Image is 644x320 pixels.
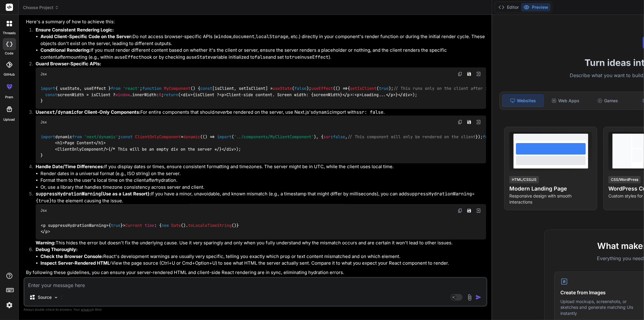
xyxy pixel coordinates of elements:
[4,117,15,122] label: Upload
[183,92,190,97] span: div
[256,34,288,40] code: localStorage
[215,34,232,40] code: window
[476,119,481,125] img: Open in Browser
[40,260,111,266] strong: Inspect Server-Rendered HTML:
[142,86,162,91] span: function
[496,3,521,11] button: Editor
[189,54,210,60] code: useState
[181,92,193,97] span: < >
[311,86,333,91] span: useEffect
[120,134,133,139] span: const
[289,54,300,60] code: true
[36,240,56,246] strong: Warning:
[111,223,120,228] span: true
[26,269,486,276] p: By following these guidelines, you can ensure your server-rendered HTML and client-side React ren...
[36,191,151,197] strong: (Use as a Last Resort):
[403,92,410,97] span: div
[40,208,47,213] span: Jsx
[465,70,473,78] button: Save file
[38,294,52,300] p: Source
[45,92,57,97] span: const
[4,300,14,310] img: settings
[84,134,118,139] span: 'next/dynamic'
[40,34,133,39] strong: Avoid Client-Specific Code on the Server:
[40,120,47,125] span: Jsx
[561,299,641,316] p: Upload mockups, screenshots, or sketches and generate matching UIs instantly
[117,54,141,60] code: useEffect
[40,260,486,267] li: View the page source (Ctrl+U or Cmd+Option+U) to see what HTML the server actually sent. Compare ...
[356,109,383,115] code: ssr: false
[40,134,558,152] span: Page Content {/* This will be an empty div on the server */}
[458,72,463,77] img: copy
[348,134,476,139] span: // This component will only be rendered on the client
[313,109,332,115] code: dynamic
[233,34,255,40] code: document
[40,47,91,53] strong: Conditional Rendering:
[3,31,16,36] label: threads
[4,72,15,77] label: GitHub
[476,208,481,214] img: Open in Browser
[72,134,82,139] span: from
[183,134,200,139] span: dynamic
[159,92,161,97] span: 0
[40,47,486,60] li: If you must render different content based on whether it's the client or server, ensure the serve...
[36,191,475,204] code: suppressHydrationWarning={true}
[509,184,592,193] h4: Modern Landing Page
[458,120,463,125] img: copy
[465,207,473,215] button: Save file
[214,109,227,115] em: never
[219,92,226,97] span: < >
[273,86,292,91] span: useState
[545,94,586,107] div: Web Apps
[466,294,473,301] img: attachment
[255,54,268,60] code: false
[335,86,348,91] span: () =>
[391,92,393,97] span: p
[145,223,154,228] span: time
[226,146,234,152] span: div
[40,253,486,260] li: React's development warnings are usually very specific, telling you exactly which prop or text co...
[98,140,103,146] span: h1
[502,94,544,107] div: Websites
[36,191,101,197] code: suppressHydrationWarning
[36,27,114,33] strong: Ensure Consistent Rendering Logic:
[458,208,463,213] img: copy
[57,146,103,152] span: ClientOnlyComponent
[36,247,78,252] strong: Debug Thoroughly:
[44,109,77,115] code: next/dynamic
[40,134,558,158] code: dynamic ; = ( ( ), { : , }); ( ) { ( ); }
[222,146,236,152] span: </ >
[398,92,412,97] span: </ >
[57,140,62,146] span: h1
[181,92,412,97] span: {isClient ? Client-side content. Screen width: {screenWidth} : Loading... }
[41,134,55,139] span: import
[146,177,156,183] em: after
[40,184,486,191] li: Or, use a library that handles timezone consistency across server and client.
[94,140,106,146] span: </ >
[476,294,482,300] img: icon
[188,223,232,228] span: toLocaleTimeString
[162,223,169,228] span: new
[5,95,13,100] label: prem
[125,223,142,228] span: Current
[476,71,481,77] img: Open in Browser
[132,92,156,97] span: innerWidth
[26,18,486,25] p: Here's a summary of how to achieve this:
[36,109,486,116] p: For entire components that should be rendered on the server, use Next.js's import with .
[386,92,396,97] span: </ >
[234,134,314,139] span: '../components/MyClientComponent'
[36,163,486,170] p: If you display dates or times, ensure consistent formatting and timezones. The server might be in...
[40,222,239,235] code: <p suppressHydrationWarning={ }> : { (). ()} </p>
[509,193,592,205] p: Responsive design with smooth interactions
[40,33,486,47] li: Do not access browser-specific APIs ( , , , etc.) directly in your component's render function or...
[23,5,59,11] span: Choose Project
[36,109,140,115] strong: Use for Client-Only Components:
[294,86,306,91] span: false
[354,92,362,97] span: < >
[40,177,486,184] li: Format them to the user's local time on the client hydration.
[171,223,181,228] span: Date
[333,134,345,139] span: false
[36,191,486,204] p: If you have a minor, unavoidable, and known mismatch (e.g., a timestamp that might differ by mill...
[164,86,191,91] span: MyComponent
[115,92,130,97] span: window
